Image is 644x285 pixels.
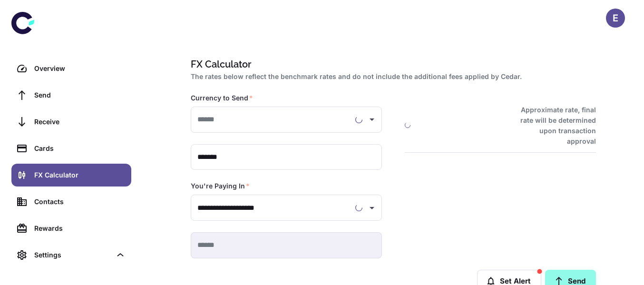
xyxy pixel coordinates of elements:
[191,57,592,71] h1: FX Calculator
[365,201,379,215] button: Open
[34,223,126,234] div: Rewards
[11,84,131,107] a: Send
[606,9,625,28] button: E
[11,244,131,266] div: Settings
[34,170,126,180] div: FX Calculator
[11,217,131,240] a: Rewards
[365,113,379,126] button: Open
[11,137,131,160] a: Cards
[191,93,253,103] label: Currency to Send
[34,63,126,74] div: Overview
[11,164,131,187] a: FX Calculator
[191,181,250,191] label: You're Paying In
[34,197,126,207] div: Contacts
[34,90,126,100] div: Send
[34,143,126,154] div: Cards
[34,117,126,127] div: Receive
[34,250,111,260] div: Settings
[11,57,131,80] a: Overview
[510,105,596,147] h6: Approximate rate, final rate will be determined upon transaction approval
[11,110,131,133] a: Receive
[11,190,131,213] a: Contacts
